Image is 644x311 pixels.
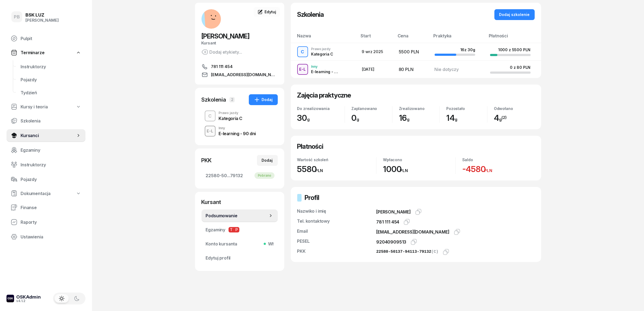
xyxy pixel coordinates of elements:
a: Finanse [6,201,85,214]
div: Kursant [202,41,278,46]
a: Ustawienia [6,230,85,243]
div: Zrealizowano [399,106,440,111]
div: 0 z 80 PLN [510,65,530,70]
small: g [499,117,502,122]
div: Saldo [462,157,535,162]
sup: (2) [502,115,507,120]
div: E-learning - 90 dni [219,131,256,136]
span: 16 [399,113,410,123]
div: Kategoria C [219,116,243,121]
div: 16 z 30g [460,47,475,52]
span: Raporty [21,220,81,225]
span: Podsumowanie [206,213,268,218]
div: Dodaj [262,157,273,164]
img: logo-xs-dark@2x.png [6,295,14,302]
div: PKK [202,157,212,164]
div: v4.1.2 [16,299,41,303]
div: Do zrealizowania [297,106,345,111]
small: PLN [484,168,492,173]
span: Edytuj profil [206,255,273,261]
span: 22580-50...79132 [206,173,273,178]
div: 1000 [383,164,455,174]
small: g [407,117,409,122]
div: Wpłacono [383,157,455,162]
button: Dodaj [249,94,278,105]
div: 22580-50137-94113-79132 [376,250,438,254]
button: C [205,111,216,121]
a: Instruktorzy [16,60,85,73]
a: Edytuj [254,7,280,17]
span: Kursy i teoria [21,104,48,109]
div: -4580 [462,164,535,174]
span: Egzaminy [21,148,81,153]
a: 22580-50...79132Pobrano [202,169,278,182]
span: 4 [494,113,502,123]
span: Wł [266,241,273,247]
button: Dodaj etykiety... [202,49,242,55]
span: Instruktorzy [21,64,81,69]
span: Terminarze [21,50,44,55]
div: Pobrano [255,172,275,179]
div: 92040909513 [376,239,406,245]
div: [PERSON_NAME] [25,18,59,23]
div: 781 111 454 [376,219,399,225]
button: E-L [205,126,216,137]
th: Start [357,33,394,43]
span: 2 [229,97,235,102]
div: BSK LUZ [25,13,59,17]
span: [PERSON_NAME] [202,32,250,40]
div: Dodaj szkolenie [499,11,530,18]
span: 14 [446,113,457,123]
a: Konto kursantaWł [202,237,278,250]
a: Podsumowanie [202,209,278,222]
a: Kursy i teoria [6,101,85,113]
div: Tel. kontaktowy [297,219,377,224]
a: Instruktorzy [6,158,85,171]
a: Terminarze [6,47,85,59]
span: Egzaminy [206,227,273,232]
small: PLN [315,168,323,173]
button: Dodaj [257,155,278,166]
h2: Zajęcia praktyczne [297,91,351,100]
a: Raporty [6,216,85,229]
a: Egzaminy [6,144,85,157]
a: [EMAIL_ADDRESS][DOMAIN_NAME] [202,72,278,78]
span: Konto kursanta [206,241,273,247]
div: Nie dotyczy [435,65,475,74]
span: Instruktorzy [21,162,81,167]
div: Kursant [202,198,278,206]
div: PKK [297,249,377,254]
div: Zaplanowano [351,106,392,111]
span: Finanse [21,205,81,210]
div: Prawo jazdy [219,111,243,115]
span: Pojazdy [21,77,81,82]
span: [PERSON_NAME] [376,209,411,215]
th: Płatności [486,33,541,43]
a: Dokumentacja [6,187,85,199]
span: [EMAIL_ADDRESS][DOMAIN_NAME] [211,72,278,78]
th: Cena [394,33,430,43]
span: Dokumentacja [21,191,51,196]
span: P [234,227,239,232]
span: Ustawienia [21,234,81,239]
div: 80 PLN [399,67,426,72]
a: EgzaminyTP [202,223,278,236]
span: Pojazdy [21,177,81,182]
span: 30 [297,113,310,123]
div: [EMAIL_ADDRESS][DOMAIN_NAME] [376,229,450,235]
div: Pozostało [446,106,487,111]
div: 9 wrz 2025 [362,49,390,54]
a: Szkolenia [6,114,85,127]
span: 781 111 454 [211,63,233,70]
a: Edytuj profil [202,251,278,264]
span: (C) [431,250,439,254]
span: Nazwiko i imię [297,208,326,214]
a: Kursanci [6,129,85,142]
div: Email [297,229,377,234]
button: Dodaj szkolenie [494,9,535,20]
a: Pojazdy [6,173,85,186]
button: CPrawo jazdyKategoria C [202,108,278,124]
span: PB [14,15,20,19]
div: 5500 PLN [399,49,426,54]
